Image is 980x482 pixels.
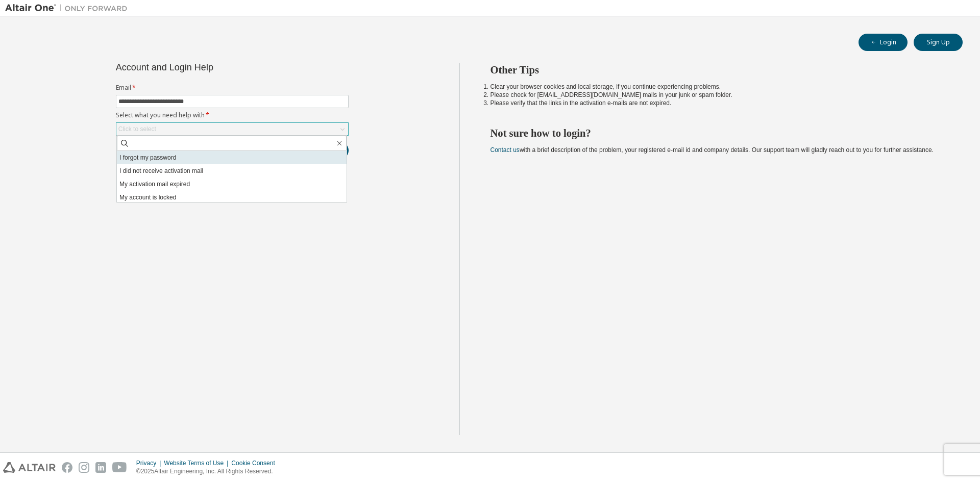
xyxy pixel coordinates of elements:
[116,111,349,119] label: Select what you need help with
[491,91,945,99] li: Please check for [EMAIL_ADDRESS][DOMAIN_NAME] mails in your junk or spam folder.
[118,125,156,133] div: Click to select
[914,34,963,51] button: Sign Up
[136,459,164,467] div: Privacy
[491,146,934,154] span: with a brief description of the problem, your registered e-mail id and company details. Our suppo...
[116,84,349,92] label: Email
[62,462,72,473] img: facebook.svg
[112,462,127,473] img: youtube.svg
[117,151,347,164] li: I forgot my password
[5,3,133,13] img: Altair One
[136,467,281,476] p: © 2025 Altair Engineering, Inc. All Rights Reserved.
[116,63,302,71] div: Account and Login Help
[79,462,89,473] img: instagram.svg
[95,462,106,473] img: linkedin.svg
[491,83,945,91] li: Clear your browser cookies and local storage, if you continue experiencing problems.
[231,459,281,467] div: Cookie Consent
[859,34,908,51] button: Login
[491,99,945,107] li: Please verify that the links in the activation e-mails are not expired.
[491,63,945,77] h2: Other Tips
[3,462,56,473] img: altair_logo.svg
[116,123,348,135] div: Click to select
[164,459,231,467] div: Website Terms of Use
[491,126,945,140] h2: Not sure how to login?
[491,146,520,154] a: Contact us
